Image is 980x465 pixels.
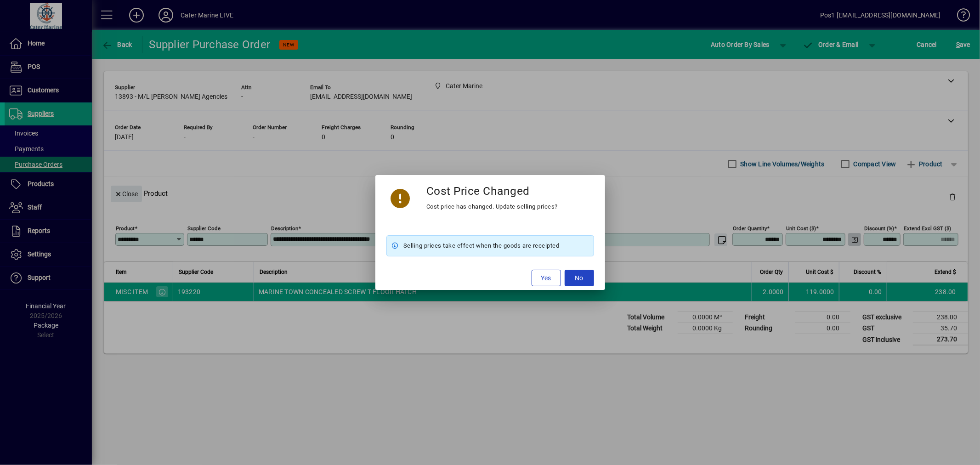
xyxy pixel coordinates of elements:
[426,184,530,198] h3: Cost Price Changed
[403,240,560,251] span: Selling prices take effect when the goods are receipted
[541,273,551,283] span: Yes
[426,201,558,212] div: Cost price has changed. Update selling prices?
[575,273,583,283] span: No
[532,270,561,286] button: Yes
[565,270,594,286] button: No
